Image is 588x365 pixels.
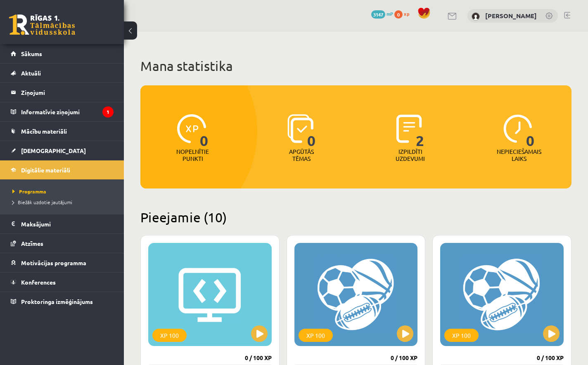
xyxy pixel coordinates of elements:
[140,58,571,74] h1: Mana statistika
[404,10,409,17] span: xp
[299,329,333,342] div: XP 100
[11,292,114,311] a: Proktoringa izmēģinājums
[21,240,43,247] span: Atzīmes
[140,209,571,225] h2: Pieejamie (10)
[12,188,116,195] a: Programma
[497,148,541,162] p: Nepieciešamais laiks
[11,214,114,233] a: Maksājumi
[177,114,206,143] img: icon-xp-0682a9bc20223a9ccc6f5883a126b849a74cddfe5390d2b41b4391c66f2066e7.svg
[21,69,41,77] span: Aktuāli
[12,188,46,195] span: Programma
[12,198,116,206] a: Biežāk uzdotie jautājumi
[503,114,532,143] img: icon-clock-7be60019b62300814b6bd22b8e044499b485619524d84068768e800edab66f18.svg
[21,298,93,305] span: Proktoringa izmēģinājums
[287,114,313,143] img: icon-learned-topics-4a711ccc23c960034f471b6e78daf4a3bad4a20eaf4de84257b87e66633f6470.svg
[21,127,67,135] span: Mācību materiāli
[485,12,537,20] a: [PERSON_NAME]
[21,50,42,57] span: Sākums
[11,44,114,63] a: Sākums
[386,10,393,17] span: mP
[21,83,114,102] legend: Ziņojumi
[394,148,427,162] p: Izpildīti uzdevumi
[396,114,422,143] img: icon-completed-tasks-ad58ae20a441b2904462921112bc710f1caf180af7a3daa7317a5a94f2d26646.svg
[21,278,56,286] span: Konferences
[176,148,209,162] p: Nopelnītie punkti
[11,83,114,102] a: Ziņojumi
[11,141,114,160] a: [DEMOGRAPHIC_DATA]
[416,114,424,148] span: 2
[11,102,114,121] a: Informatīvie ziņojumi1
[472,12,480,21] img: Emīls Lasis
[285,148,318,162] p: Apgūtās tēmas
[200,114,209,148] span: 0
[12,199,72,205] span: Biežāk uzdotie jautājumi
[526,114,535,148] span: 0
[11,160,114,179] a: Digitālie materiāli
[21,102,114,121] legend: Informatīvie ziņojumi
[307,114,316,148] span: 0
[21,214,114,233] legend: Maksājumi
[102,106,114,118] i: 1
[11,122,114,141] a: Mācību materiāli
[371,10,385,19] span: 3147
[21,166,70,174] span: Digitālie materiāli
[371,10,393,17] a: 3147 mP
[152,329,187,342] div: XP 100
[11,64,114,82] a: Aktuāli
[11,253,114,272] a: Motivācijas programma
[394,10,413,17] a: 0 xp
[444,329,479,342] div: XP 100
[21,147,86,154] span: [DEMOGRAPHIC_DATA]
[11,273,114,292] a: Konferences
[11,234,114,253] a: Atzīmes
[9,14,75,35] a: Rīgas 1. Tālmācības vidusskola
[394,10,403,19] span: 0
[21,259,86,266] span: Motivācijas programma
